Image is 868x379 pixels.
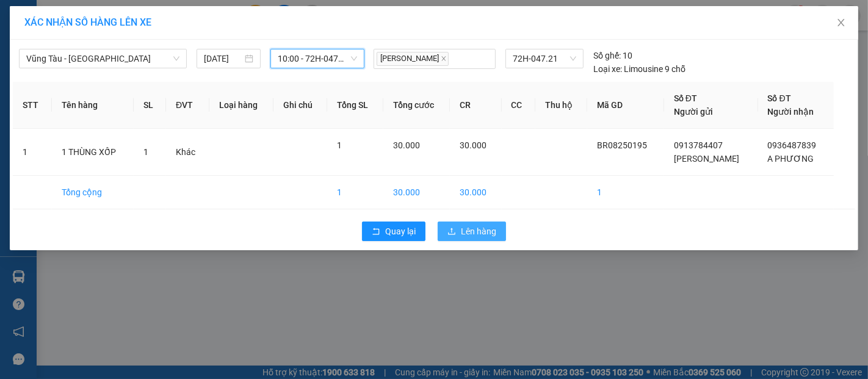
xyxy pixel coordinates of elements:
[10,54,108,69] div: [PERSON_NAME]
[117,12,146,24] span: Nhận:
[674,154,739,164] span: [PERSON_NAME]
[134,82,166,129] th: SL
[10,10,108,54] div: VP 36 [PERSON_NAME] - Bà Rịa
[10,69,108,86] div: 0913784407
[768,93,791,103] span: Số ĐT
[117,69,215,86] div: 0936487839
[674,107,713,117] span: Người gửi
[768,154,814,164] span: A PHƯƠNG
[502,82,535,129] th: CC
[836,18,846,27] span: close
[362,222,425,241] button: rollbackQuay lại
[768,107,814,117] span: Người nhận
[385,225,416,238] span: Quay lại
[52,129,134,176] td: 1 THÙNG XỐP
[117,10,215,54] div: VP 184 [PERSON_NAME] - HCM
[441,56,447,62] span: close
[535,82,587,129] th: Thu hộ
[450,176,501,209] td: 30.000
[166,129,209,176] td: Khác
[327,82,383,129] th: Tổng SL
[593,62,685,76] div: Limousine 9 chỗ
[597,140,647,150] span: BR08250195
[587,176,664,209] td: 1
[273,82,327,129] th: Ghi chú
[372,227,380,237] span: rollback
[768,140,817,150] span: 0936487839
[52,82,134,129] th: Tên hàng
[13,129,52,176] td: 1
[166,82,209,129] th: ĐVT
[674,140,723,150] span: 0913784407
[24,16,151,28] span: XÁC NHẬN SỐ HÀNG LÊN XE
[204,52,242,65] input: 13/08/2025
[450,82,501,129] th: CR
[393,140,420,150] span: 30.000
[26,49,179,68] span: Vũng Tàu - Sân Bay
[438,222,506,241] button: uploadLên hàng
[674,93,697,103] span: Số ĐT
[143,147,148,157] span: 1
[377,52,449,66] span: [PERSON_NAME]
[134,86,197,107] span: VP NVT
[513,49,576,68] span: 72H-047.21
[327,176,383,209] td: 1
[52,176,134,209] td: Tổng cộng
[383,176,450,209] td: 30.000
[587,82,664,129] th: Mã GD
[13,82,52,129] th: STT
[209,82,273,129] th: Loại hàng
[461,225,496,238] span: Lên hàng
[10,12,29,24] span: Gửi:
[824,6,858,40] button: Close
[337,140,342,150] span: 1
[117,54,215,69] div: A PHƯƠNG
[278,49,357,68] span: 10:00 - 72H-047.21
[460,140,486,150] span: 30.000
[383,82,450,129] th: Tổng cước
[593,62,622,76] span: Loại xe:
[593,49,632,62] div: 10
[593,49,621,62] span: Số ghế:
[447,227,456,237] span: upload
